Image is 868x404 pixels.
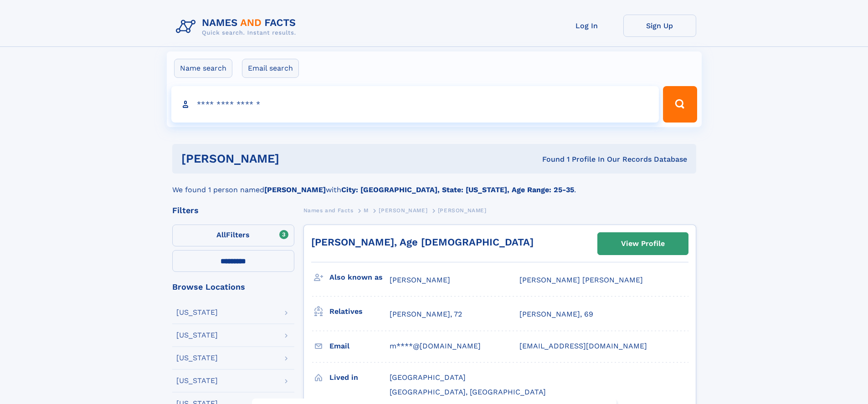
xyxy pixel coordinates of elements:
div: We found 1 person named with . [172,174,696,195]
img: Logo Names and Facts [172,15,303,39]
div: [US_STATE] [176,309,218,316]
span: [PERSON_NAME] [379,207,427,214]
a: [PERSON_NAME], 69 [519,309,593,319]
a: Sign Up [623,15,696,37]
label: Filters [172,225,294,246]
span: [GEOGRAPHIC_DATA], [GEOGRAPHIC_DATA] [390,388,546,396]
div: View Profile [621,233,665,254]
span: All [216,230,226,239]
a: M [364,205,369,216]
div: [US_STATE] [176,354,218,362]
h1: [PERSON_NAME] [181,153,411,164]
input: search input [171,86,659,123]
a: [PERSON_NAME], Age [DEMOGRAPHIC_DATA] [311,236,534,248]
span: M [364,207,369,214]
div: Filters [172,206,294,215]
a: [PERSON_NAME], 72 [390,309,462,319]
span: [PERSON_NAME] [390,276,450,284]
div: [US_STATE] [176,377,218,384]
span: [GEOGRAPHIC_DATA] [390,373,466,382]
a: [PERSON_NAME] [379,205,427,216]
div: Browse Locations [172,283,294,291]
label: Email search [242,59,299,78]
a: View Profile [598,233,688,255]
a: Log In [550,15,623,37]
span: [PERSON_NAME] [438,207,487,214]
span: [EMAIL_ADDRESS][DOMAIN_NAME] [519,342,647,350]
h3: Also known as [329,270,390,285]
h3: Email [329,338,390,354]
span: [PERSON_NAME] [PERSON_NAME] [519,276,643,284]
h3: Lived in [329,370,390,385]
b: [PERSON_NAME] [264,185,326,194]
div: [US_STATE] [176,332,218,339]
h3: Relatives [329,304,390,319]
b: City: [GEOGRAPHIC_DATA], State: [US_STATE], Age Range: 25-35 [341,185,574,194]
label: Name search [174,59,232,78]
button: Search Button [663,86,697,123]
div: Found 1 Profile In Our Records Database [411,154,687,164]
a: Names and Facts [303,205,354,216]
